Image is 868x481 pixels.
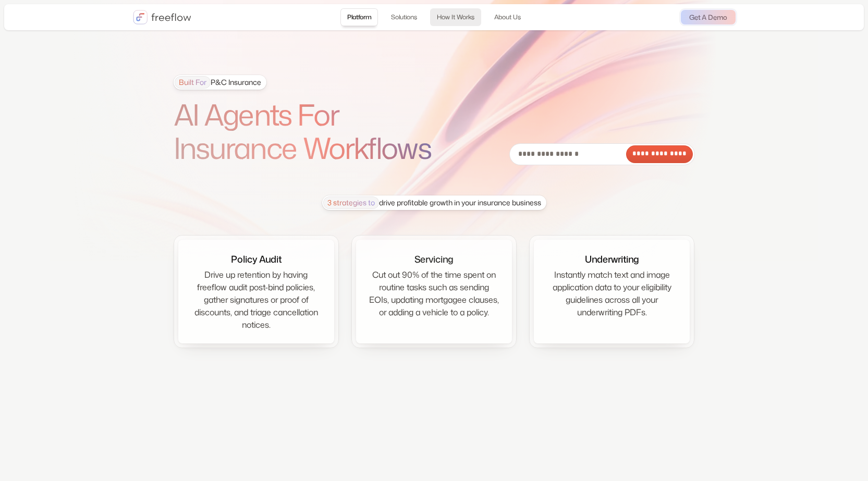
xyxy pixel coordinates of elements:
div: Servicing [414,252,453,266]
div: drive profitable growth in your insurance business [323,196,541,209]
div: P&C Insurance [175,76,261,89]
span: 3 strategies to [323,196,379,209]
div: Policy Audit [231,252,282,266]
div: Instantly match text and image application data to your eligibility guidelines across all your un... [546,268,677,318]
a: home [133,10,191,24]
a: Get A Demo [681,10,736,24]
div: Cut out 90% of the time spent on routine tasks such as sending EOIs, updating mortgagee clauses, ... [369,268,499,318]
h1: AI Agents For Insurance Workflows [174,98,460,165]
form: Email Form [509,143,695,165]
div: Underwriting [585,252,639,266]
a: About Us [487,8,528,26]
a: Solutions [384,8,424,26]
div: Drive up retention by having freeflow audit post-bind policies, gather signatures or proof of dis... [191,268,322,331]
a: How It Works [430,8,481,26]
a: Platform [340,8,378,26]
span: Built For [175,76,211,89]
